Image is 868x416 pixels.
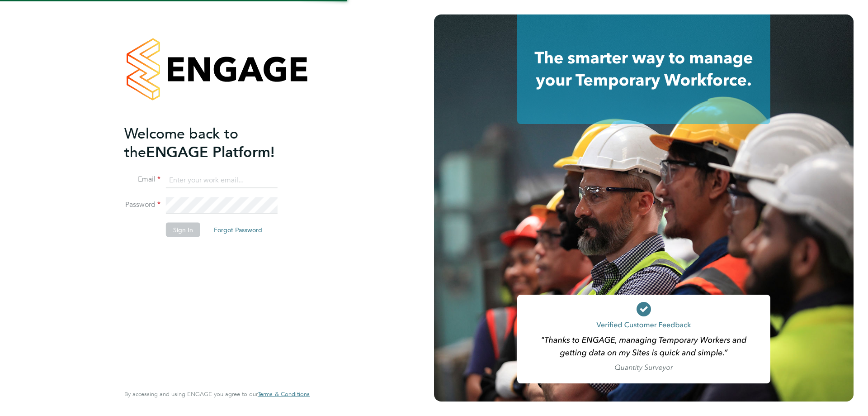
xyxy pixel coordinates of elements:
span: Welcome back to the [124,124,238,161]
input: Enter your work email... [166,172,278,188]
span: By accessing and using ENGAGE you agree to our [124,390,310,398]
h2: ENGAGE Platform! [124,124,301,161]
button: Sign In [166,223,200,237]
span: Terms & Conditions [258,390,310,398]
button: Forgot Password [207,223,269,237]
a: Terms & Conditions [258,391,310,398]
label: Email [124,175,160,184]
label: Password [124,200,160,210]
